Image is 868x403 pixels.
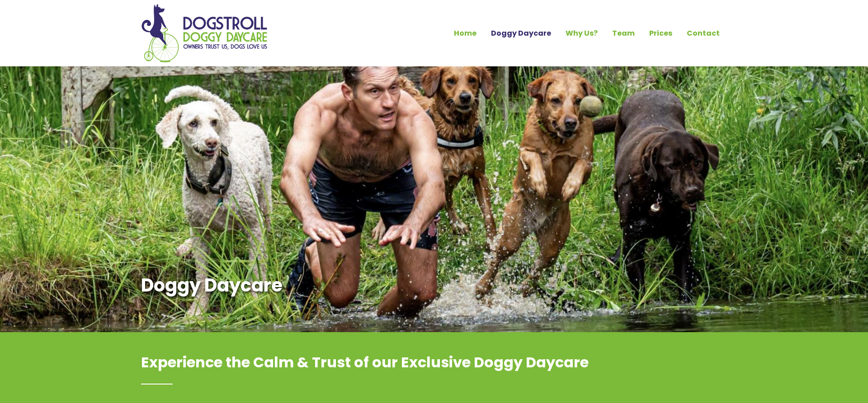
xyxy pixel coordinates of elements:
[141,4,268,63] img: Home
[447,26,484,41] a: Home
[605,26,642,41] a: Team
[642,26,679,41] a: Prices
[141,274,478,296] h1: Doggy Daycare
[558,26,605,41] a: Why Us?
[484,26,558,41] a: Doggy Daycare
[141,354,727,384] h2: Experience the Calm & Trust of our Exclusive Doggy Daycare
[679,26,727,41] a: Contact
